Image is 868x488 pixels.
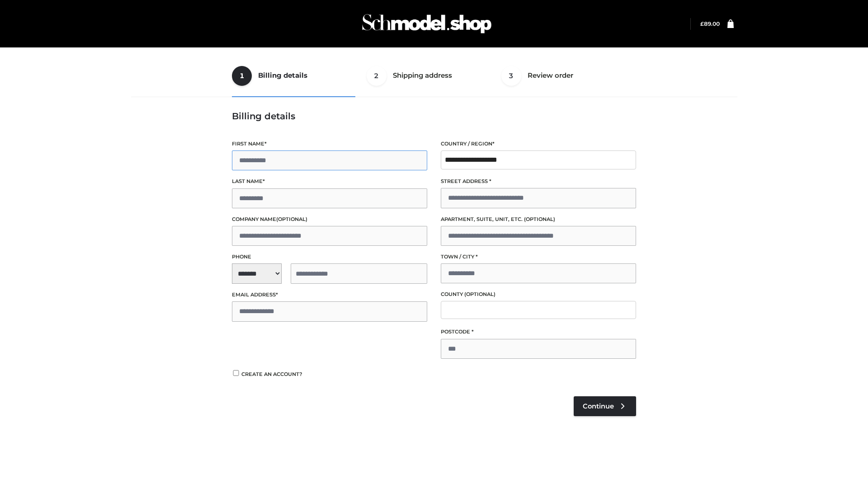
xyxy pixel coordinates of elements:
h3: Billing details [232,111,636,122]
bdi: 89.00 [700,20,720,27]
span: (optional) [464,291,495,297]
span: Continue [583,402,614,410]
label: Town / City [441,253,636,261]
label: Postcode [441,328,636,336]
label: Apartment, suite, unit, etc. [441,215,636,224]
a: £89.00 [700,20,720,27]
span: £ [700,20,704,27]
label: Email address [232,291,427,299]
label: Last name [232,177,427,186]
img: Schmodel Admin 964 [359,6,495,42]
a: Continue [574,396,636,416]
label: Country / Region [441,140,636,148]
label: Phone [232,253,427,261]
span: (optional) [524,216,555,222]
label: First name [232,140,427,148]
span: Create an account? [241,371,302,377]
span: (optional) [276,216,307,222]
input: Create an account? [232,370,240,376]
label: Street address [441,177,636,186]
label: Company name [232,215,427,224]
label: County [441,290,636,299]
